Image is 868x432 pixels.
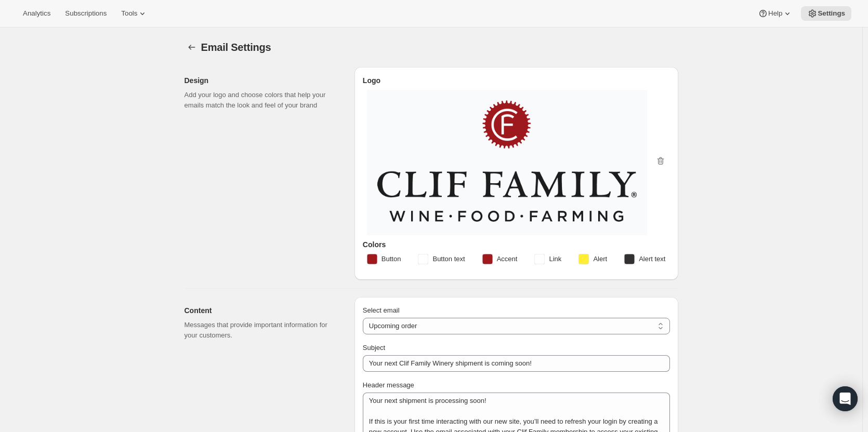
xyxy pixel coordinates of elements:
[752,6,799,21] button: Help
[377,100,637,222] img: CFWPRIMARYLOGO.png
[363,381,414,389] span: Header message
[476,251,524,267] button: Accent
[833,386,858,411] div: Open Intercom Messenger
[768,9,782,18] span: Help
[121,9,137,18] span: Tools
[363,306,400,314] span: Select email
[572,251,613,267] button: Alert
[528,251,568,267] button: Link
[549,254,561,264] span: Link
[185,75,338,86] h2: Design
[801,6,851,21] button: Settings
[17,6,57,21] button: Analytics
[363,344,385,352] span: Subject
[115,6,154,21] button: Tools
[412,251,471,267] button: Button text
[185,90,338,111] p: Add your logo and choose colors that help your emails match the look and feel of your brand
[382,254,401,264] span: Button
[185,305,338,316] h2: Content
[432,254,465,264] span: Button text
[593,254,607,264] span: Alert
[59,6,113,21] button: Subscriptions
[363,75,670,86] h3: Logo
[639,254,665,264] span: Alert text
[818,9,845,18] span: Settings
[185,320,338,341] p: Messages that provide important information for your customers.
[65,9,107,18] span: Subscriptions
[185,40,199,55] button: Settings
[201,42,271,53] span: Email Settings
[361,251,407,267] button: Button
[23,9,50,18] span: Analytics
[363,239,670,250] h3: Colors
[497,254,518,264] span: Accent
[618,251,672,267] button: Alert text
